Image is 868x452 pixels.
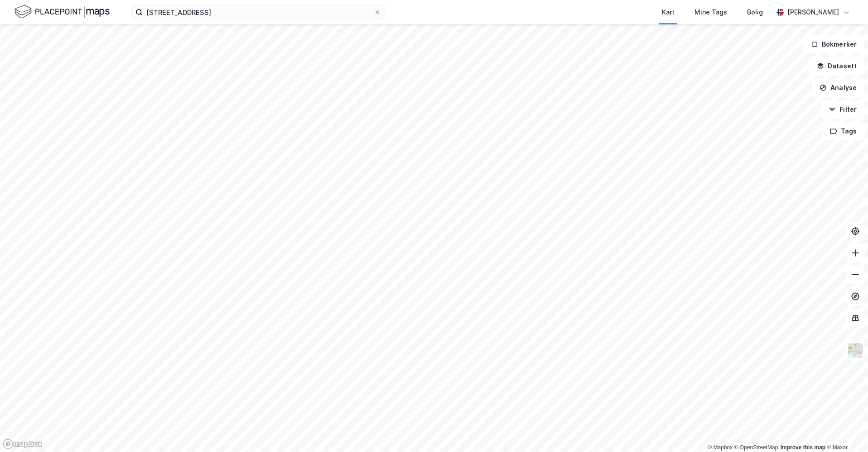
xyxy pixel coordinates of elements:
[662,7,675,18] div: Kart
[803,35,864,53] button: Bokmerker
[822,122,864,140] button: Tags
[823,409,868,452] div: Kontrollprogram for chat
[143,5,374,19] input: Søk på adresse, matrikkel, gårdeiere, leietakere eller personer
[787,7,839,18] div: [PERSON_NAME]
[847,342,864,359] img: Z
[812,79,864,97] button: Analyse
[809,57,864,75] button: Datasett
[734,444,778,451] a: OpenStreetMap
[781,444,825,451] a: Improve this map
[3,439,43,449] a: Mapbox homepage
[708,444,733,451] a: Mapbox
[747,7,763,18] div: Bolig
[821,100,864,119] button: Filter
[694,7,727,18] div: Mine Tags
[823,409,868,452] iframe: Chat Widget
[14,4,110,20] img: logo.f888ab2527a4732fd821a326f86c7f29.svg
